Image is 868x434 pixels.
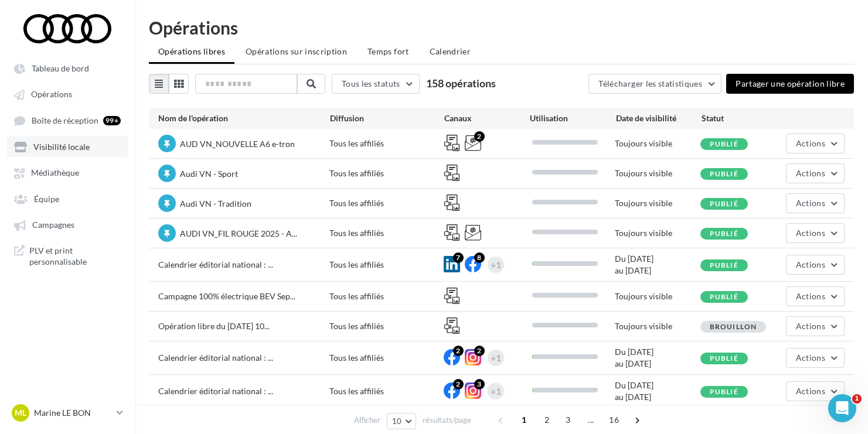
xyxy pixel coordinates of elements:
span: Audi VN - Sport [180,169,238,179]
span: Opérations [31,90,72,100]
span: Campagne 100% électrique BEV Sep... [158,291,295,301]
span: Calendrier [430,46,471,56]
a: Visibilité locale [7,136,128,157]
div: Toujours visible [615,168,700,179]
div: Tous les affiliés [329,227,444,239]
span: Actions [796,291,825,301]
span: Publié [710,354,738,363]
span: 158 opérations [426,77,496,90]
span: Actions [796,353,825,363]
a: ML Marine LE BON [9,402,125,424]
div: Tous les affiliés [329,197,444,209]
span: Équipe [34,194,59,204]
div: Tous les affiliés [329,138,444,149]
p: Marine LE BON [34,407,112,419]
div: Nom de l'opération [158,112,330,124]
div: Utilisation [530,112,615,124]
div: Toujours visible [615,227,700,239]
span: Boîte de réception [32,115,98,125]
span: 2 [537,411,556,429]
span: Visibilité locale [33,142,90,152]
span: Afficher [354,415,380,426]
a: Opérations [7,83,128,104]
button: Actions [786,255,845,275]
div: 7 [453,252,464,263]
div: Tous les affiliés [329,259,444,271]
span: Publié [710,292,738,301]
span: 3 [559,411,577,429]
span: ML [15,407,26,419]
span: Calendrier éditorial national : ... [158,353,273,363]
div: Tous les affiliés [329,168,444,179]
button: Actions [786,223,845,243]
a: Équipe [7,188,128,209]
button: Télécharger les statistiques [588,74,721,94]
span: Brouillon [710,322,757,331]
span: Campagnes [32,220,74,230]
div: Canaux [444,112,530,124]
iframe: Intercom live chat [828,394,856,422]
span: Temps fort [367,46,409,56]
div: 99+ [103,116,121,125]
span: Actions [796,321,825,331]
div: 8 [474,252,485,263]
span: Opération libre du [DATE] 10... [158,321,270,331]
div: Date de visibilité [616,112,702,124]
a: Campagnes [7,214,128,235]
span: Publié [710,169,738,178]
div: Toujours visible [615,320,700,332]
button: Actions [786,316,845,336]
button: Actions [786,286,845,306]
a: Médiathèque [7,162,128,183]
div: +1 [491,257,501,273]
div: 2 [453,379,464,389]
div: Toujours visible [615,291,700,302]
span: résultats/page [423,415,471,426]
div: Toujours visible [615,138,700,149]
div: Opérations [149,19,854,36]
button: Actions [786,134,845,153]
span: Tous les statuts [342,78,400,88]
a: Boîte de réception 99+ [7,110,128,131]
span: Médiathèque [31,168,79,178]
div: +1 [491,383,501,399]
button: Actions [786,348,845,368]
span: 10 [392,416,402,426]
span: Actions [796,228,825,238]
span: Publié [710,229,738,238]
div: Du [DATE] au [DATE] [615,253,700,276]
div: Statut [702,112,787,124]
div: 2 [474,346,485,356]
span: Publié [710,261,738,269]
div: 2 [474,131,485,142]
span: Calendrier éditorial national : ... [158,259,273,269]
div: Tous les affiliés [329,352,444,364]
span: AUDI VN_FIL ROUGE 2025 - A... [180,228,297,238]
div: Tous les affiliés [329,291,444,302]
a: PLV et print personnalisable [7,240,128,272]
span: Actions [796,259,825,269]
button: Actions [786,163,845,183]
span: Actions [796,386,825,396]
div: Du [DATE] au [DATE] [615,380,700,403]
div: Toujours visible [615,197,700,209]
button: Partager une opération libre [726,74,854,94]
div: 2 [453,346,464,356]
span: Opérations sur inscription [246,46,347,56]
div: Diffusion [330,112,444,124]
span: ... [581,411,600,429]
div: +1 [491,350,501,366]
span: Actions [796,138,825,148]
span: Publié [710,199,738,208]
span: Publié [710,387,738,396]
span: 1 [515,411,533,429]
span: Tableau de bord [32,63,89,73]
span: Publié [710,139,738,148]
span: PLV et print personnalisable [29,245,121,268]
span: 1 [852,394,862,404]
span: Calendrier éditorial national : ... [158,386,273,396]
span: AUD VN_NOUVELLE A6 e-tron [180,139,295,149]
button: Actions [786,381,845,401]
span: Audi VN - Tradition [180,199,251,209]
button: Tous les statuts [332,74,420,94]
